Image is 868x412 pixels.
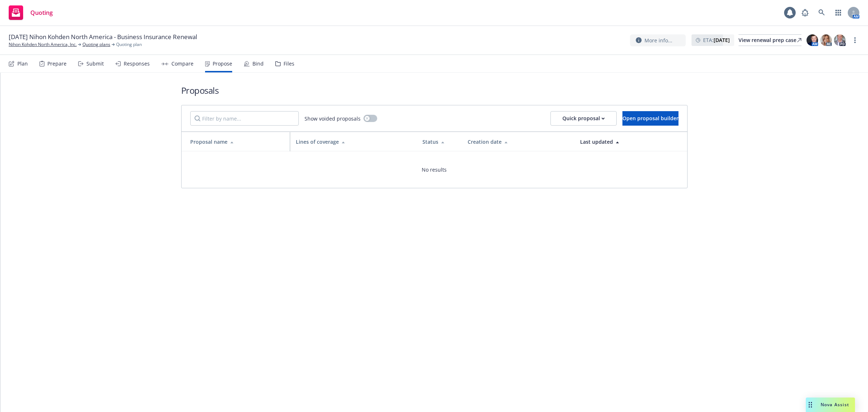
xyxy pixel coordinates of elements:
[171,61,193,67] div: Compare
[831,5,846,20] a: Switch app
[47,61,67,67] div: Prepare
[714,37,730,43] strong: [DATE]
[9,41,77,48] a: Nihon Kohden North America, Inc.
[550,111,617,126] button: Quick proposal
[644,37,672,44] span: More info...
[190,138,284,146] div: Proposal name
[739,34,801,46] a: View renewal prep case
[284,61,294,67] div: Files
[622,115,678,122] span: Open proposal builder
[305,115,361,122] span: Show voided proposals
[562,112,605,125] div: Quick proposal
[190,111,299,126] input: Filter by name...
[252,61,264,67] div: Bind
[814,5,829,20] a: Search
[181,84,688,96] h1: Proposals
[806,398,855,412] button: Nova Assist
[116,41,142,48] span: Quoting plan
[630,34,686,46] button: More info...
[17,61,28,67] div: Plan
[6,3,56,23] a: Quoting
[30,10,53,16] span: Quoting
[851,36,859,45] a: more
[422,138,456,146] div: Status
[807,34,818,46] img: photo
[9,33,197,41] span: [DATE] Nihon Kohden North America - Business Insurance Renewal
[821,402,849,408] span: Nova Assist
[213,61,232,67] div: Propose
[806,398,815,412] div: Drag to move
[798,5,812,20] a: Report a Bug
[296,138,411,146] div: Lines of coverage
[422,166,447,173] span: No results
[739,35,801,46] div: View renewal prep case
[580,138,681,146] div: Last updated
[86,61,104,67] div: Submit
[622,111,678,126] button: Open proposal builder
[703,36,730,44] span: ETA :
[820,34,832,46] img: photo
[468,138,569,146] div: Creation date
[834,34,846,46] img: photo
[82,41,110,48] a: Quoting plans
[124,61,150,67] div: Responses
